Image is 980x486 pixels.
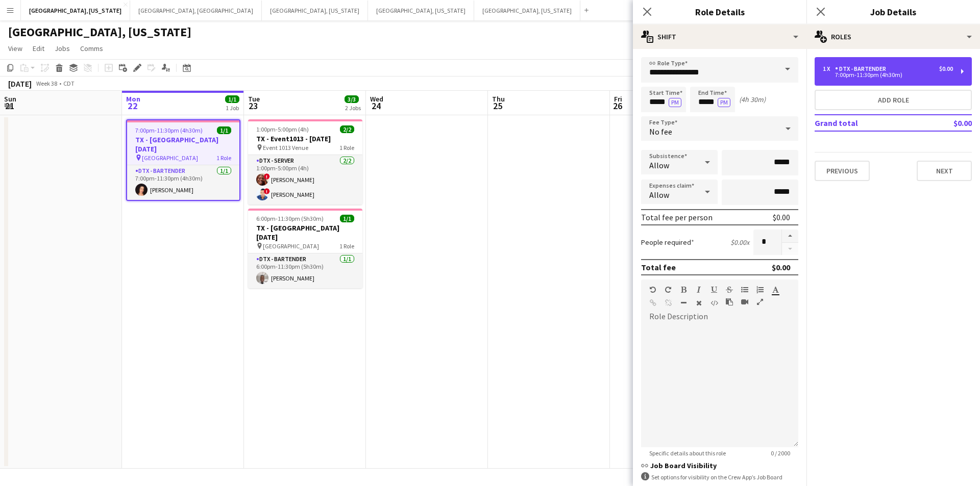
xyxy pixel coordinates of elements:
[126,94,140,104] span: Mon
[248,209,362,288] app-job-card: 6:00pm-11:30pm (5h30m)1/1TX - [GEOGRAPHIC_DATA] [DATE] [GEOGRAPHIC_DATA]1 RoleDTX - Bartender1/16...
[823,72,953,78] div: 7:00pm-11:30pm (4h30m)
[641,472,798,482] div: Set options for visibility on the Crew App’s Job Board
[256,215,324,222] span: 6:00pm-11:30pm (5h30m)
[370,94,383,104] span: Wed
[125,100,140,112] span: 22
[924,115,972,131] td: $0.00
[264,173,270,180] span: !
[127,135,239,154] h3: TX - [GEOGRAPHIC_DATA] [DATE]
[614,94,622,104] span: Fri
[726,298,733,306] button: Paste as plain text
[256,125,309,133] span: 1:00pm-5:00pm (4h)
[339,242,354,250] span: 1 Role
[665,286,672,294] button: Redo
[55,44,70,53] span: Jobs
[756,298,764,306] button: Fullscreen
[4,94,16,104] span: Sun
[669,98,681,107] button: PM
[649,286,656,294] button: Undo
[806,24,980,49] div: Roles
[726,286,733,294] button: Strikethrough
[695,286,702,294] button: Italic
[216,154,231,162] span: 1 Role
[130,1,262,20] button: [GEOGRAPHIC_DATA], [GEOGRAPHIC_DATA]
[248,94,260,104] span: Tue
[226,104,239,112] div: 1 Job
[368,1,474,20] button: [GEOGRAPHIC_DATA], [US_STATE]
[641,238,694,247] label: People required
[248,155,362,204] app-card-role: DTX - Server2/21:00pm-5:00pm (4h)![PERSON_NAME]![PERSON_NAME]
[772,286,779,294] button: Text Color
[76,42,107,55] a: Comms
[491,100,505,112] span: 25
[340,215,354,222] span: 1/1
[248,119,362,204] app-job-card: 1:00pm-5:00pm (4h)2/2TX - Event1013 - [DATE] Event 1013 Venue1 RoleDTX - Server2/21:00pm-5:00pm (...
[815,161,870,181] button: Previous
[773,212,790,222] div: $0.00
[633,24,806,49] div: Shift
[247,100,260,112] span: 23
[135,126,203,134] span: 7:00pm-11:30pm (4h30m)
[741,286,748,294] button: Unordered List
[492,94,505,104] span: Thu
[641,461,798,470] h3: Job Board Visibility
[835,65,890,72] div: DTX - Bartender
[939,65,953,72] div: $0.00
[63,80,75,87] div: CDT
[730,238,749,247] div: $0.00 x
[823,65,835,72] div: 1 x
[756,286,764,294] button: Ordered List
[815,90,972,110] button: Add role
[649,190,669,200] span: Allow
[4,42,27,55] a: View
[340,125,354,133] span: 2/2
[8,79,32,89] div: [DATE]
[710,299,718,307] button: HTML Code
[126,119,240,201] app-job-card: 7:00pm-11:30pm (4h30m)1/1TX - [GEOGRAPHIC_DATA] [DATE] [GEOGRAPHIC_DATA]1 RoleDTX - Bartender1/17...
[633,5,806,18] h3: Role Details
[782,229,798,243] button: Increase
[680,299,687,307] button: Horizontal Line
[225,95,239,103] span: 1/1
[3,100,16,112] span: 21
[641,262,676,272] div: Total fee
[142,154,198,162] span: [GEOGRAPHIC_DATA]
[763,449,798,457] span: 0 / 2000
[806,5,980,18] h3: Job Details
[80,44,103,53] span: Comms
[8,44,22,53] span: View
[680,286,687,294] button: Bold
[264,188,270,194] span: !
[369,100,383,112] span: 24
[29,42,48,55] a: Edit
[21,1,130,20] button: [GEOGRAPHIC_DATA], [US_STATE]
[741,298,748,306] button: Insert video
[33,44,44,53] span: Edit
[248,134,362,143] h3: TX - Event1013 - [DATE]
[710,286,718,294] button: Underline
[612,100,622,112] span: 26
[217,126,231,134] span: 1/1
[917,161,972,181] button: Next
[127,165,239,200] app-card-role: DTX - Bartender1/17:00pm-11:30pm (4h30m)[PERSON_NAME]
[262,1,368,20] button: [GEOGRAPHIC_DATA], [US_STATE]
[739,95,766,104] div: (4h 30m)
[51,42,74,55] a: Jobs
[345,104,361,112] div: 2 Jobs
[641,212,713,222] div: Total fee per person
[695,299,702,307] button: Clear Formatting
[8,24,191,40] h1: [GEOGRAPHIC_DATA], [US_STATE]
[345,95,359,103] span: 3/3
[718,98,730,107] button: PM
[34,80,59,87] span: Week 38
[649,160,669,170] span: Allow
[248,253,362,288] app-card-role: DTX - Bartender1/16:00pm-11:30pm (5h30m)[PERSON_NAME]
[641,449,734,457] span: Specific details about this role
[248,223,362,242] h3: TX - [GEOGRAPHIC_DATA] [DATE]
[263,242,319,250] span: [GEOGRAPHIC_DATA]
[263,144,308,151] span: Event 1013 Venue
[474,1,580,20] button: [GEOGRAPHIC_DATA], [US_STATE]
